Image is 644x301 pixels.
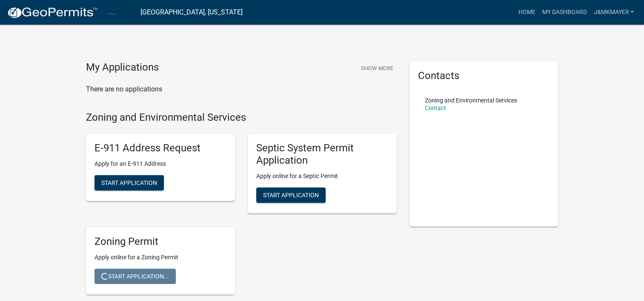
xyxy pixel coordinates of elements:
[425,105,446,111] a: Contact
[538,4,590,20] a: My Dashboard
[358,61,397,75] button: Show More
[418,70,550,82] h5: Contacts
[94,269,176,284] button: Start Application...
[94,175,164,190] button: Start Application
[94,159,226,168] p: Apply for an E-911 Address
[86,111,397,124] h4: Zoning and Environmental Services
[425,97,517,103] p: Zoning and Environmental Services
[94,253,226,262] p: Apply online for a Zoning Permit
[94,236,226,248] h5: Zoning Permit
[590,4,637,20] a: J&MKMayer
[256,142,388,167] h5: Septic System Permit Application
[101,179,157,186] span: Start Application
[256,172,388,181] p: Apply online for a Septic Permit
[105,6,134,18] img: Carlton County, Minnesota
[86,84,397,94] p: There are no applications
[256,187,326,203] button: Start Application
[94,142,226,154] h5: E-911 Address Request
[263,191,319,198] span: Start Application
[86,61,159,74] h4: My Applications
[515,4,538,20] a: Home
[101,273,169,279] span: Start Application...
[140,5,243,20] a: [GEOGRAPHIC_DATA], [US_STATE]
